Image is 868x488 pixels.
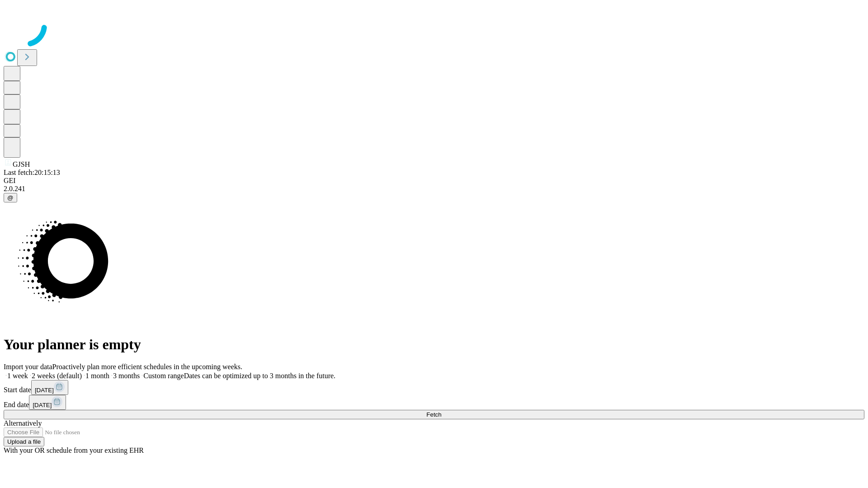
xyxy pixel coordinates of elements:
[4,437,44,446] button: Upload a file
[4,395,864,410] div: End date
[4,169,60,176] span: Last fetch: 20:15:13
[184,372,335,380] span: Dates can be optimized up to 3 months in the future.
[4,177,864,185] div: GEI
[7,194,14,201] span: @
[7,372,28,380] span: 1 week
[33,402,52,408] span: [DATE]
[4,446,144,454] span: With your OR schedule from your existing EHR
[4,380,864,395] div: Start date
[52,363,242,371] span: Proactively plan more efficient schedules in the upcoming weeks.
[426,411,441,418] span: Fetch
[31,380,68,395] button: [DATE]
[113,372,140,380] span: 3 months
[35,387,54,394] span: [DATE]
[4,336,864,353] h1: Your planner is empty
[85,372,109,380] span: 1 month
[29,395,66,410] button: [DATE]
[4,410,864,419] button: Fetch
[13,160,30,168] span: GJSH
[4,185,864,193] div: 2.0.241
[32,372,82,380] span: 2 weeks (default)
[143,372,184,380] span: Custom range
[4,419,42,427] span: Alternatively
[4,193,17,202] button: @
[4,363,52,371] span: Import your data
